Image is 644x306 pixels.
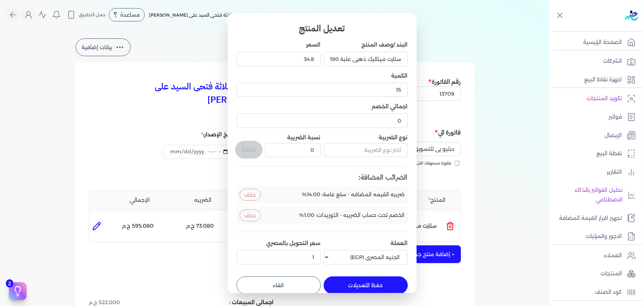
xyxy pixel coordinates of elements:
input: السعر [237,52,321,66]
button: حذف [240,210,261,221]
label: نوع الضريبة [324,134,408,142]
label: الكمية [392,72,408,79]
button: الغاء [237,276,321,294]
label: السعر [306,41,321,48]
input: سعر التحويل بالمصري [237,250,321,264]
button: حفظ التعديلات [324,276,408,294]
span: ضريبه القيمه المضافه - سلع عامة: 14.00% [302,191,405,198]
span: الخصم تحت حساب الضريبه - التوريدات: 1.00% [299,211,405,219]
h4: الضرائب المضافة: [237,172,408,183]
input: اختر نوع الضريبة [324,143,408,157]
label: البند /وصف المنتج [362,41,408,48]
button: حذف [240,189,261,201]
label: اجمالي الخصم [372,103,408,110]
input: الكمية [237,83,408,97]
input: البند /وصف المنتج [324,52,408,66]
input: نسبة الضريبة [265,143,320,157]
label: نسبة الضريبة [287,134,321,141]
label: العملة [391,240,408,246]
h3: تعديل المنتج [237,22,408,35]
label: سعر التحويل بالمصري [266,240,321,246]
button: اختر نوع الضريبة [324,143,408,160]
input: اجمالي الخصم [237,113,408,127]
